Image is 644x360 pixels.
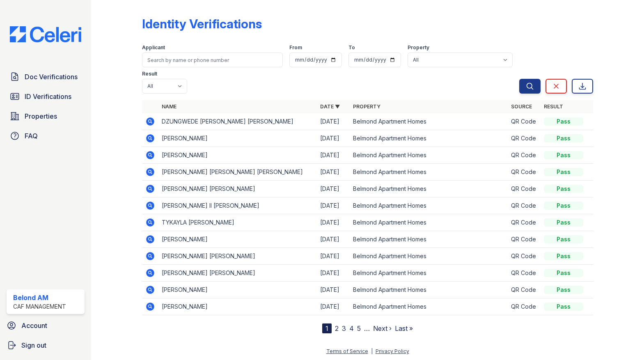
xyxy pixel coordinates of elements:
td: TYKAYLA [PERSON_NAME] [158,214,317,231]
td: [DATE] [317,130,350,147]
td: QR Code [508,282,541,298]
td: Belmond Apartment Homes [350,113,508,130]
div: Pass [544,151,583,159]
div: Pass [544,218,583,227]
input: Search by name or phone number [142,53,283,67]
td: [DATE] [317,231,350,248]
td: Belmond Apartment Homes [350,130,508,147]
td: [DATE] [317,248,350,265]
span: Account [21,321,47,330]
td: [DATE] [317,113,350,130]
td: Belmond Apartment Homes [350,231,508,248]
a: Date ▼ [320,103,340,110]
td: Belmond Apartment Homes [350,298,508,315]
div: Identity Verifications [142,16,262,31]
div: Pass [544,235,583,243]
a: Properties [7,108,85,124]
label: Applicant [142,44,165,51]
td: [DATE] [317,298,350,315]
div: Pass [544,252,583,260]
div: Pass [544,117,583,126]
td: [PERSON_NAME] [PERSON_NAME] [158,181,317,197]
a: FAQ [7,128,85,144]
div: Pass [544,286,583,294]
td: Belmond Apartment Homes [350,197,508,214]
td: [PERSON_NAME] [PERSON_NAME] [158,248,317,265]
a: Next › [373,324,392,332]
a: 5 [357,324,361,332]
div: Pass [544,202,583,210]
span: Sign out [21,340,46,350]
td: Belmond Apartment Homes [350,282,508,298]
span: FAQ [25,131,38,141]
td: QR Code [508,248,541,265]
td: Belmond Apartment Homes [350,164,508,181]
td: [PERSON_NAME] [PERSON_NAME] [158,265,317,282]
td: Belmond Apartment Homes [350,248,508,265]
td: QR Code [508,265,541,282]
a: 3 [342,324,346,332]
span: … [364,323,370,333]
td: [PERSON_NAME] II [PERSON_NAME] [158,197,317,214]
label: To [348,44,355,51]
div: Pass [544,168,583,176]
label: From [289,44,302,51]
td: QR Code [508,164,541,181]
div: Pass [544,134,583,142]
a: 4 [349,324,354,332]
label: Property [408,44,429,51]
a: Result [544,103,563,110]
a: 2 [335,324,339,332]
a: Doc Verifications [7,69,85,85]
td: Belmond Apartment Homes [350,147,508,164]
img: CE_Logo_Blue-a8612792a0a2168367f1c8372b55b34899dd931a85d93a1a3d3e32e68fde9ad4.png [3,26,88,42]
td: [PERSON_NAME] [158,147,317,164]
td: [PERSON_NAME] [158,231,317,248]
td: [DATE] [317,197,350,214]
td: QR Code [508,231,541,248]
td: [PERSON_NAME] [158,298,317,315]
div: CAF Management [13,303,66,311]
td: [DATE] [317,164,350,181]
td: [DATE] [317,147,350,164]
div: Pass [544,269,583,277]
div: 1 [322,323,332,333]
a: Account [3,317,88,334]
a: Last » [395,324,413,332]
div: Pass [544,303,583,311]
td: QR Code [508,214,541,231]
a: Property [353,103,380,110]
a: ID Verifications [7,88,85,105]
td: [PERSON_NAME] [158,130,317,147]
td: Belmond Apartment Homes [350,181,508,197]
td: [DATE] [317,214,350,231]
td: QR Code [508,130,541,147]
div: | [371,348,373,354]
td: DZUNGWEDE [PERSON_NAME] [PERSON_NAME] [158,113,317,130]
td: [DATE] [317,282,350,298]
div: Pass [544,185,583,193]
a: Terms of Service [326,348,368,354]
td: QR Code [508,113,541,130]
td: QR Code [508,181,541,197]
label: Result [142,71,157,77]
td: [DATE] [317,265,350,282]
a: Name [162,103,176,110]
td: [PERSON_NAME] [158,282,317,298]
span: Doc Verifications [25,72,78,82]
td: QR Code [508,147,541,164]
span: ID Verifications [25,92,71,101]
td: [PERSON_NAME] [PERSON_NAME] [PERSON_NAME] [158,164,317,181]
div: Belond AM [13,293,66,303]
td: QR Code [508,197,541,214]
a: Privacy Policy [376,348,409,354]
td: [DATE] [317,181,350,197]
span: Properties [25,111,57,121]
td: Belmond Apartment Homes [350,265,508,282]
a: Sign out [3,337,88,353]
td: QR Code [508,298,541,315]
a: Source [511,103,532,110]
td: Belmond Apartment Homes [350,214,508,231]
